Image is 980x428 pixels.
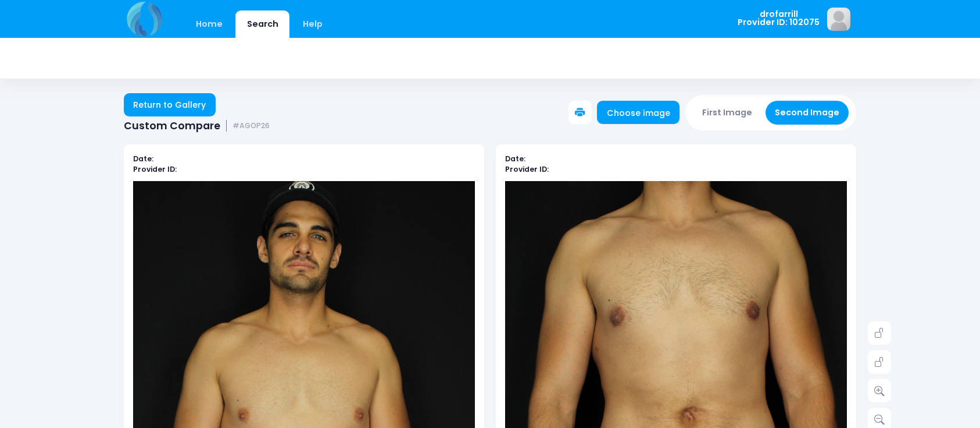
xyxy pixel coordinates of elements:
[292,10,334,38] a: Help
[124,120,220,132] span: Custom Compare
[505,164,549,174] b: Provider ID:
[827,8,850,31] img: image
[505,154,525,164] b: Date:
[233,122,270,130] small: #AGOP26
[124,93,216,116] a: Return to Gallery
[133,164,177,174] b: Provider ID:
[766,101,849,125] button: Second Image
[235,10,289,38] a: Search
[738,10,820,27] span: drofarrill Provider ID: 102075
[133,154,153,164] b: Date:
[597,101,679,124] a: Choose image
[184,10,234,38] a: Home
[693,101,762,125] button: First Image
